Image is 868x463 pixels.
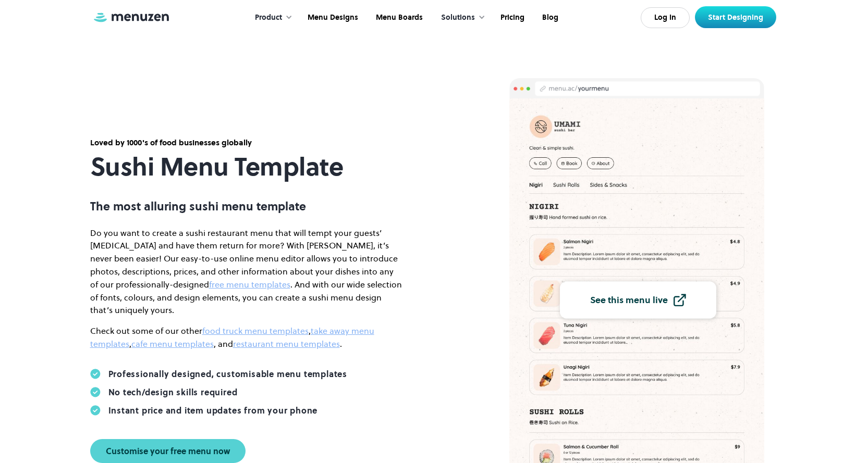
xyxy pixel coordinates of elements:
div: Instant price and item updates from your phone [108,405,318,416]
a: Customise your free menu now [90,439,246,463]
div: No tech/design skills required [108,387,238,397]
div: See this menu live [590,295,668,305]
a: food truck menu templates [202,325,309,336]
p: Check out some of our other , , , and . [90,324,403,351]
a: Log In [641,7,690,28]
a: See this menu live [560,282,716,319]
h1: Sushi Menu Template [90,153,403,181]
a: Menu Boards [366,2,431,34]
a: free menu templates [209,279,290,290]
div: Product [244,2,298,34]
div: Solutions [441,12,475,23]
div: Product [255,12,282,23]
a: restaurant menu templates [233,338,340,349]
a: Blog [532,2,566,34]
p: The most alluring sushi menu template [90,199,403,213]
a: Menu Designs [298,2,366,34]
div: Customise your free menu now [106,447,230,455]
a: Start Designing [695,6,776,28]
a: cafe menu templates [131,338,214,349]
p: Do you want to create a sushi restaurant menu that will tempt your guests’ [MEDICAL_DATA] and hav... [90,227,403,317]
a: Pricing [491,2,532,34]
div: Loved by 1000's of food businesses globally [90,137,403,148]
div: Solutions [431,2,491,34]
div: Professionally designed, customisable menu templates [108,369,348,379]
